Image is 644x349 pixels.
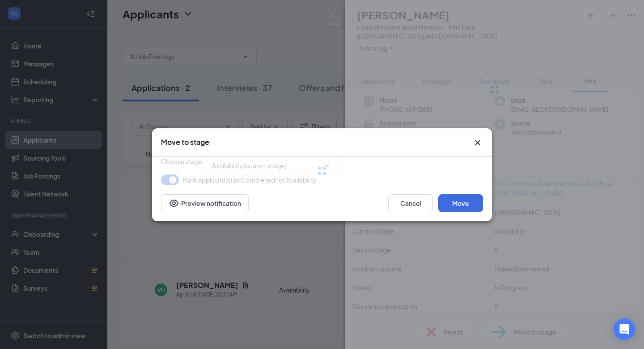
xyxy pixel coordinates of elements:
h3: Move to stage [161,137,209,147]
button: Cancel [388,194,433,212]
button: Move [438,194,483,212]
div: Open Intercom Messenger [614,318,635,340]
svg: Cross [472,137,483,148]
svg: Eye [169,198,179,209]
button: Close [472,137,483,148]
button: Preview notificationEye [161,194,249,212]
